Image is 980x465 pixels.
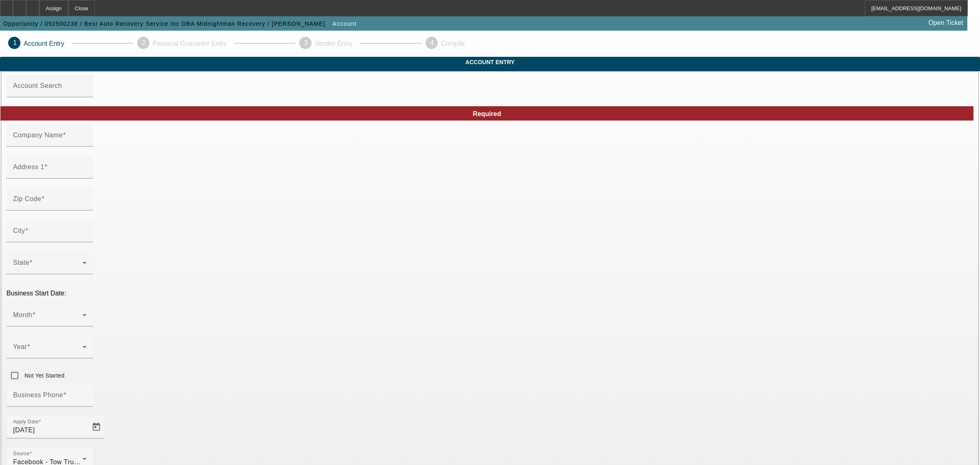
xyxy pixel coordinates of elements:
label: Not Yet Started [23,371,65,380]
button: Account [330,16,359,31]
span: Account [332,20,356,27]
span: 1 [13,39,17,46]
p: Business Start Date: [7,290,973,297]
p: Account Entry [24,40,65,47]
mat-label: Month [13,311,32,318]
mat-label: City [13,227,25,234]
p: Personal Guarantor Entry [153,40,227,47]
span: Opportunity / 092500238 / Best Auto Recovery Service Inc DBA Midnightman Recovery / [PERSON_NAME] [3,20,325,27]
mat-label: Source [13,451,29,456]
mat-label: Business Phone [13,391,63,398]
span: 2 [142,39,146,46]
mat-label: Account Search [13,82,62,89]
span: 3 [304,39,308,46]
p: Compile [441,40,465,47]
button: Open calendar [88,419,105,435]
span: 4 [430,39,434,46]
mat-label: Zip Code [13,195,41,202]
a: Open Ticket [925,16,967,30]
p: Vendor Entry [315,40,353,47]
mat-label: Company Name [13,132,63,139]
mat-label: Address 1 [13,163,45,170]
span: Required [473,110,501,117]
mat-label: State [13,259,29,266]
mat-label: Apply Date [13,419,38,425]
mat-label: Year [13,343,27,350]
span: Account Entry [6,59,974,65]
